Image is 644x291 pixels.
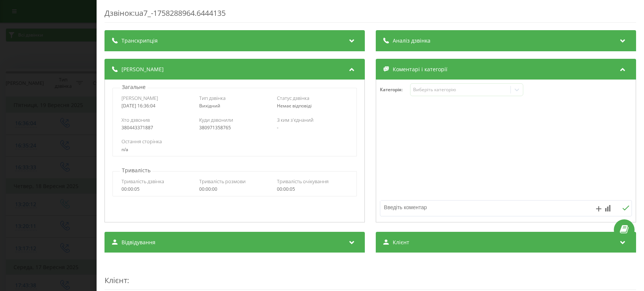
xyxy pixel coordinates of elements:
h4: Категорія : [380,87,410,92]
span: [PERSON_NAME] [121,66,164,73]
span: Транскрипція [121,37,158,44]
div: 00:00:05 [121,187,192,192]
div: [DATE] 16:36:04 [121,103,192,109]
span: Тип дзвінка [199,95,226,101]
span: Клієнт [393,239,409,246]
div: 380443371887 [121,125,192,130]
span: Аналіз дзвінка [393,37,430,44]
div: - [277,125,348,130]
span: Остання сторінка [121,138,162,145]
span: Тривалість очікування [277,178,329,185]
span: Статус дзвінка [277,95,309,101]
div: n/a [121,147,348,152]
span: Відвідування [121,239,155,246]
p: Загальне [120,83,148,91]
div: : [105,260,636,290]
p: Тривалість [120,167,152,174]
div: Дзвінок : ua7_-1758288964.6444135 [105,8,636,23]
span: Немає відповіді [277,103,312,109]
div: 380971358765 [199,125,270,130]
span: Тривалість дзвінка [121,178,164,185]
div: 00:00:00 [199,187,270,192]
span: З ким з'єднаний [277,116,314,123]
span: Куди дзвонили [199,116,233,123]
span: [PERSON_NAME] [121,95,158,101]
span: Хто дзвонив [121,116,150,123]
div: 00:00:05 [277,187,348,192]
div: Виберіть категорію [413,87,507,93]
span: Вихідний [199,103,220,109]
span: Тривалість розмови [199,178,246,185]
span: Клієнт [105,275,127,285]
span: Коментарі і категорії [393,66,447,73]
